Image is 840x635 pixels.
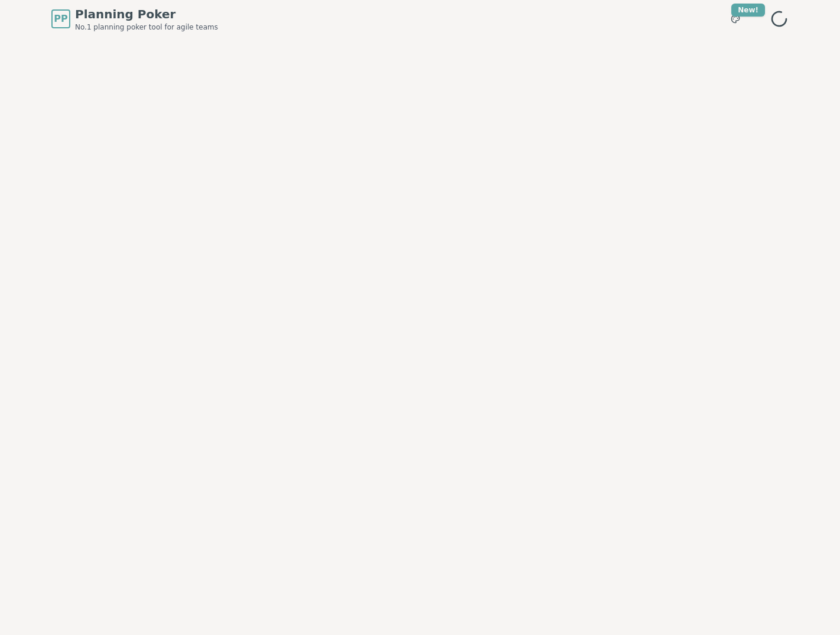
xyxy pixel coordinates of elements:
[725,8,746,30] button: New!
[731,4,765,17] div: New!
[54,12,67,26] span: PP
[75,22,218,32] span: No.1 planning poker tool for agile teams
[51,6,218,32] a: PPPlanning PokerNo.1 planning poker tool for agile teams
[75,6,218,22] span: Planning Poker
